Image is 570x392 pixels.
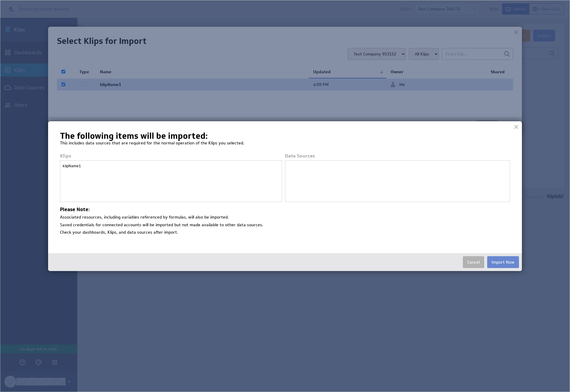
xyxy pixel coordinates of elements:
[60,139,510,147] p: This includes data sources that are required for the normal operation of the Klips you selected.
[60,220,510,228] li: Saved credentials for connected accounts will be imported but not made available to other data so...
[60,228,510,235] li: Check your dashboards, Klips, and data sources after import.
[463,256,484,268] button: Cancel
[487,256,519,268] button: Import Now
[285,153,510,161] div: Data Sources
[60,133,510,139] h1: The following items will be imported:
[60,207,510,213] h4: Please Note:
[61,162,281,170] div: klipName1
[60,153,285,161] div: Klips
[60,213,510,220] li: Associated resources, including variables referenced by formulas, will also be imported.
